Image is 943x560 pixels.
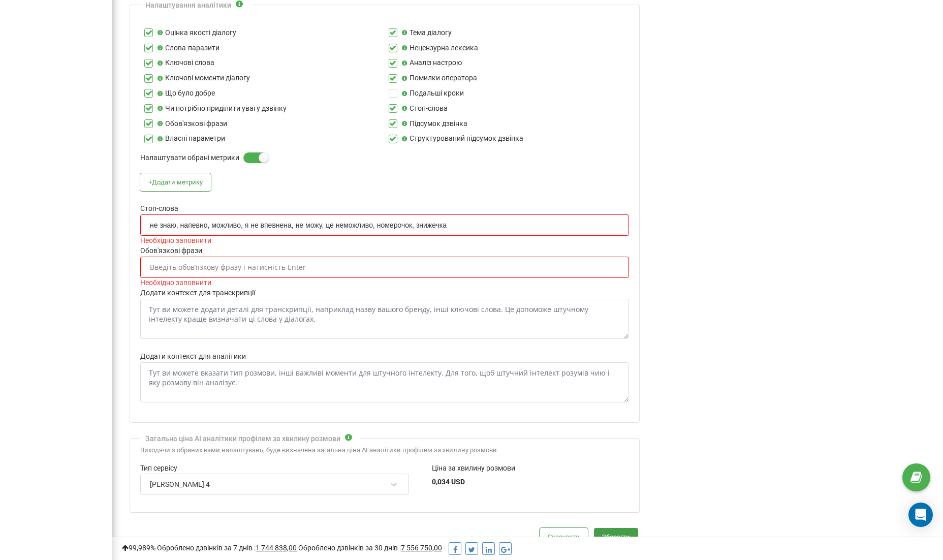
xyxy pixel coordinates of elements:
[140,351,629,362] label: Додати контекст для аналітики
[256,544,297,552] u: 1 744 838,00
[401,133,523,144] label: Структурований підсумок дзвінка
[140,278,629,288] div: Необхідно заповнити
[432,478,515,486] div: 0,034 USD
[157,103,287,114] label: Чи потрібно приділити увагу дзвінку
[401,57,462,69] label: Аналіз настрою
[401,118,467,130] label: Підсумок дзвінка
[432,463,515,474] label: Ціна за хвилину розмови
[157,73,250,84] label: Ключові моменти діалогу
[140,203,629,214] label: Стоп-слова
[401,88,464,99] label: Подальші кроки
[157,43,219,54] label: Слова-паразити
[157,88,215,99] label: Що було добре
[401,43,478,54] label: Нецензурна лексика
[401,73,477,84] label: Помилки оператора
[140,446,629,455] div: Виходячи з обраних вами налаштувань, буде визначена загальна ціна AI аналітики профілем за хвилин...
[122,544,155,552] span: 99,989%
[157,57,214,69] label: Ключові слова
[908,503,933,527] div: Open Intercom Messenger
[140,463,409,474] label: Тип сервісу
[145,433,340,444] div: Загальна ціна AI аналітики профілем за хвилину розмови
[150,264,306,271] div: Введіть обовʼязкову фразу і натисність Enter
[140,173,211,191] button: +Додати метрику
[140,152,239,164] label: Налаштувати обрані метрики
[157,544,297,552] span: Оброблено дзвінків за 7 днів :
[157,118,227,130] label: Обов'язкові фрази
[540,528,588,546] button: Скасувати
[401,103,448,114] label: Стоп-слова
[298,544,442,552] span: Оброблено дзвінків за 30 днів :
[140,288,629,299] label: Додати контекст для транскрипції
[157,27,236,39] label: Оцінка якості діалогу
[401,544,442,552] u: 7 556 750,00
[401,27,452,39] label: Тема діалогу
[594,528,638,546] button: Зберегти
[150,480,210,489] div: [PERSON_NAME] 4
[140,245,629,257] label: Обов'язкові фрази
[140,236,629,245] div: Необхідно заповнити
[157,133,225,144] label: Власні параметри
